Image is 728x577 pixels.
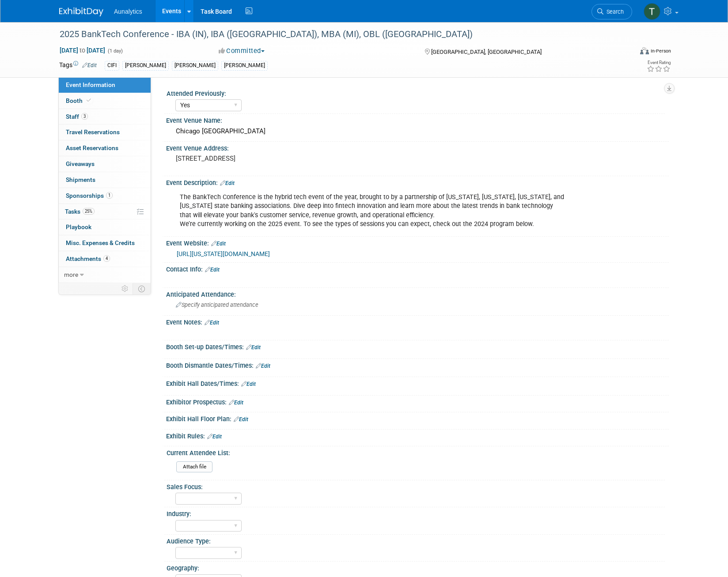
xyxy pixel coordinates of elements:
img: Tim Killilea [644,3,660,20]
a: Shipments [59,172,151,188]
div: Event Venue Name: [166,114,669,125]
span: Tasks [65,208,95,215]
a: Sponsorships1 [59,188,151,204]
span: Attachments [66,255,110,262]
td: Tags [59,60,97,71]
div: Industry: [167,507,665,518]
a: Asset Reservations [59,140,151,156]
span: [DATE] [DATE] [59,46,106,54]
span: Asset Reservations [66,144,118,151]
div: The BankTech Conference is the hybrid tech event of the year, brought to by a partnership of [US_... [174,189,572,233]
div: Booth Set-up Dates/Times: [166,340,669,352]
a: Edit [256,363,270,369]
a: Edit [241,381,256,387]
a: Booth [59,93,151,109]
a: Edit [207,434,222,440]
span: Search [603,8,624,15]
div: In-Person [650,48,671,54]
a: Misc. Expenses & Credits [59,235,151,251]
div: Contact Info: [166,263,669,274]
a: Giveaways [59,156,151,172]
a: [URL][US_STATE][DOMAIN_NAME] [177,250,270,257]
div: Audience Type: [167,535,665,546]
td: Personalize Event Tab Strip [118,283,133,294]
a: Tasks25% [59,204,151,219]
span: Staff [66,113,88,120]
div: Event Notes: [166,316,669,327]
a: Travel Reservations [59,124,151,140]
span: to [78,47,87,54]
span: Playbook [66,223,91,230]
a: Search [591,4,632,19]
span: Sponsorships [66,192,113,199]
div: Geography: [167,562,665,573]
span: (1 day) [107,48,123,54]
img: ExhibitDay [59,8,103,16]
div: CIFI [105,61,119,70]
a: Edit [229,400,243,406]
a: more [59,267,151,283]
span: Giveaways [66,160,95,167]
div: Current Attendee List: [167,446,665,457]
div: 2025 BankTech Conference - IBA (IN), IBA ([GEOGRAPHIC_DATA]), MBA (MI), OBL ([GEOGRAPHIC_DATA]) [57,26,619,42]
span: Booth [66,97,93,104]
div: Chicago [GEOGRAPHIC_DATA] [173,124,662,138]
a: Edit [234,416,248,422]
a: Edit [211,241,226,247]
button: Committed [216,46,268,56]
span: more [64,271,78,278]
span: [GEOGRAPHIC_DATA], [GEOGRAPHIC_DATA] [431,49,542,55]
div: Event Format [580,46,671,59]
div: Exhibitor Prospectus: [166,396,669,407]
span: Aunalytics [114,8,142,15]
span: 1 [106,192,113,199]
div: Booth Dismantle Dates/Times: [166,359,669,370]
span: 4 [103,255,110,262]
a: Edit [220,180,235,186]
a: Edit [205,320,219,326]
td: Toggle Event Tabs [133,283,151,294]
div: Event Rating [647,60,671,65]
a: Staff3 [59,109,151,124]
span: Specify anticipated attendance [176,302,258,308]
div: Sales Focus: [167,480,665,491]
div: Attended Previously: [167,87,665,98]
pre: [STREET_ADDRESS] [176,155,366,162]
div: [PERSON_NAME] [122,61,169,70]
span: Travel Reservations [66,128,120,136]
div: Event Description: [166,176,669,188]
div: [PERSON_NAME] [172,61,218,70]
a: Edit [82,62,97,68]
span: Event Information [66,81,115,88]
span: 25% [83,208,95,215]
span: 3 [81,113,88,120]
span: Misc. Expenses & Credits [66,239,135,246]
div: [PERSON_NAME] [221,61,268,70]
a: Edit [246,344,261,351]
i: Booth reservation complete [87,98,91,103]
a: Playbook [59,219,151,235]
div: Exhibit Rules: [166,430,669,441]
div: Exhibit Hall Dates/Times: [166,377,669,388]
a: Event Information [59,77,151,93]
a: Attachments4 [59,251,151,267]
div: Event Website: [166,237,669,248]
div: Exhibit Hall Floor Plan: [166,412,669,424]
a: Edit [205,267,220,273]
img: Format-Inperson.png [640,47,649,54]
span: Shipments [66,176,95,183]
div: Event Venue Address: [166,142,669,153]
div: Anticipated Attendance: [166,288,669,299]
